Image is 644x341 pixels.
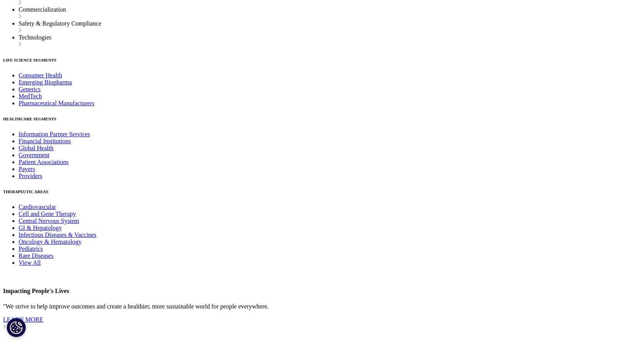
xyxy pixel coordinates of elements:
a: LEARN MORE [3,316,641,330]
li: Commercialization [19,6,641,20]
a: Emerging Biopharma [19,79,72,86]
a: Oncology & Hematology [19,238,82,245]
a: View All [19,259,41,266]
a: Financial Institutions [19,138,71,144]
a: Cell and Gene Therapy [19,211,76,217]
a: MedTech [19,93,42,99]
a: Rare Diseases [19,252,53,259]
h6: HEALTHCARE SEGMENTS [3,117,641,121]
a: Providers [19,173,42,179]
a: Pediatrics [19,245,43,252]
a: Consumer Health [19,72,62,79]
a: GI & Hepatology [19,224,62,231]
li: Technologies [19,34,641,48]
li: Safety & Regulatory Compliance [19,20,641,34]
a: Government [19,152,50,158]
a: Information Partner Services [19,131,90,137]
a: Patient Associations [19,159,68,165]
a: Cardiovascular [19,204,56,210]
a: Pharmaceutical Manufacturers [19,100,94,106]
a: Global Health [19,145,53,151]
button: Cookies Settings [7,318,26,337]
h6: LIFE SCIENCE SEGMENTS [3,58,641,62]
a: Central Nervous System [19,218,79,224]
a: Infectious Diseases & Vaccines [19,231,96,238]
h6: THERAPEUTIC AREAS [3,189,641,194]
p: "We strive to help improve outcomes and create a healthier, more sustainable world for people eve... [3,303,641,310]
h4: Impacting People's Lives [3,288,641,295]
a: Payers [19,166,35,172]
a: Generics [19,86,41,93]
